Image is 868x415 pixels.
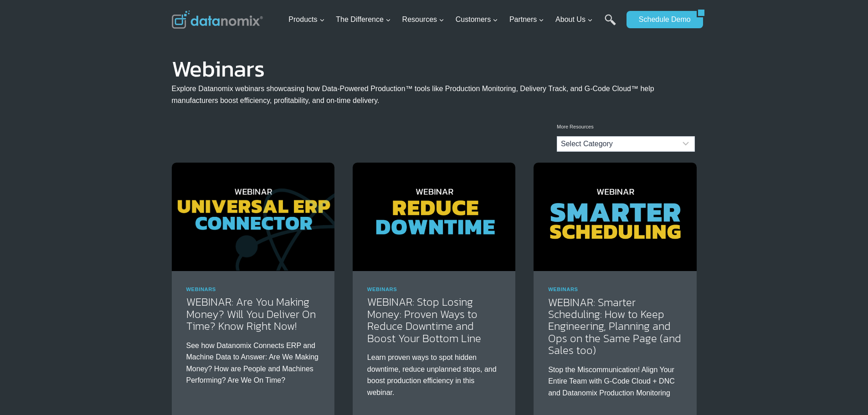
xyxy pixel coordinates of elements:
img: Smarter Scheduling: How To Keep Engineering, Planning and Ops on the Same Page [534,163,696,271]
span: Resources [402,14,444,26]
a: Webinars [186,287,216,292]
span: Products [288,14,324,26]
p: Stop the Miscommunication! Align Your Entire Team with G-Code Cloud + DNC and Datanomix Productio... [548,364,682,399]
span: About Us [555,14,593,26]
a: WEBINAR: Are You Making Money? Will You Deliver On Time? Know Right Now! [186,294,316,334]
nav: Primary Navigation [285,5,622,35]
p: See how Datanomix Connects ERP and Machine Data to Answer: Are We Making Money? How are People an... [186,340,320,386]
a: WEBINAR: Smarter Scheduling: How to Keep Engineering, Planning and Ops on the Same Page (and Sale... [548,294,681,359]
h1: Webinars [172,62,697,76]
a: WEBINAR: Stop Losing Money: Proven Ways to Reduce Downtime and Boost Your Bottom Line [367,294,481,346]
a: Search [605,14,616,35]
img: Datanomix [172,10,263,29]
p: Learn proven ways to spot hidden downtime, reduce unplanned stops, and boost production efficienc... [367,352,501,398]
a: Schedule Demo [627,11,697,28]
span: Partners [509,14,544,26]
span: The Difference [336,14,391,26]
a: Webinars [367,287,397,292]
img: Bridge the gap between planning & production with the Datanomix Universal ERP Connector [172,163,334,271]
span: Explore Datanomix webinars showcasing how Data-Powered Production™ tools like Production Monitori... [172,85,654,104]
img: WEBINAR: Discover practical ways to reduce downtime, boost productivity, and improve profits in y... [353,163,515,271]
p: More Resources [557,123,695,131]
span: Customers [456,14,498,26]
a: Webinars [548,287,578,292]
